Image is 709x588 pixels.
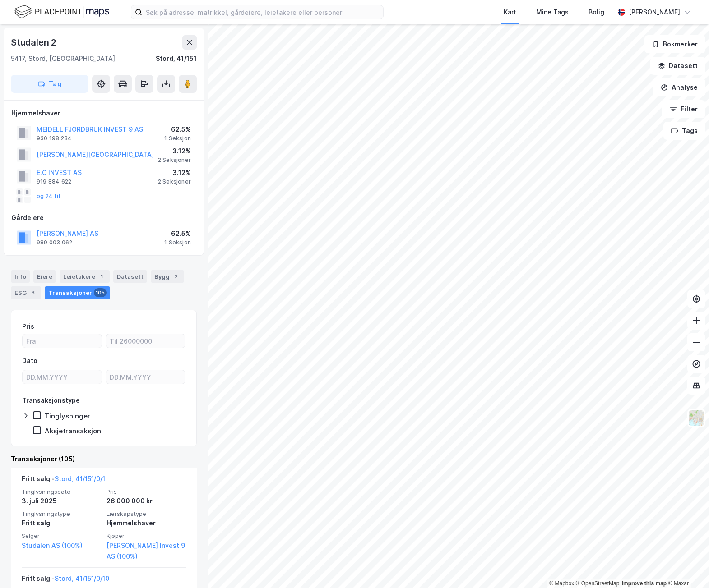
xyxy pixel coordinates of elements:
[536,7,569,18] div: Mine Tags
[11,270,30,283] div: Info
[22,395,80,406] div: Transaksjonstype
[106,334,185,348] input: Til 26000000
[158,167,191,178] div: 3.12%
[622,580,667,587] a: Improve this map
[22,510,101,518] span: Tinglysningstype
[45,412,90,420] div: Tinglysninger
[664,545,709,588] div: Kontrollprogram for chat
[504,7,516,18] div: Kart
[589,7,604,18] div: Bolig
[662,100,705,118] button: Filter
[37,178,71,185] div: 919 884 622
[644,35,705,53] button: Bokmerker
[28,288,37,297] div: 3
[164,239,191,246] div: 1 Seksjon
[549,580,574,587] a: Mapbox
[158,178,191,185] div: 2 Seksjoner
[45,286,110,299] div: Transaksjoner
[22,518,101,528] div: Fritt salg
[107,518,186,528] div: Hjemmelshaver
[107,488,186,496] span: Pris
[113,270,147,283] div: Datasett
[14,4,109,20] img: logo.f888ab2527a4732fd821a326f86c7f29.svg
[60,270,110,283] div: Leietakere
[158,156,191,164] div: 2 Seksjoner
[22,532,101,540] span: Selger
[11,53,115,64] div: 5417, Stord, [GEOGRAPHIC_DATA]
[664,545,709,588] iframe: Chat Widget
[22,573,109,588] div: Fritt salg -
[164,135,191,142] div: 1 Seksjon
[107,532,186,540] span: Kjøper
[663,122,705,140] button: Tags
[11,212,196,223] div: Gårdeiere
[142,5,383,19] input: Søk på adresse, matrikkel, gårdeiere, leietakere eller personer
[11,454,197,464] div: Transaksjoner (105)
[55,475,105,482] a: Stord, 41/151/0/1
[164,228,191,239] div: 62.5%
[22,540,101,551] a: Studalen AS (100%)
[11,286,41,299] div: ESG
[688,409,705,427] img: Z
[23,370,102,384] input: DD.MM.YYYY
[107,510,186,518] span: Eierskapstype
[158,146,191,156] div: 3.12%
[33,270,56,283] div: Eiere
[23,334,102,348] input: Fra
[45,427,101,435] div: Aksjetransaksjon
[11,108,196,119] div: Hjemmelshaver
[22,496,101,506] div: 3. juli 2025
[97,272,106,281] div: 1
[107,496,186,506] div: 26 000 000 kr
[171,272,181,281] div: 2
[151,270,184,283] div: Bygg
[22,355,37,366] div: Dato
[11,35,58,50] div: Studalen 2
[37,239,72,246] div: 989 003 062
[37,135,72,142] div: 930 198 234
[107,540,186,562] a: [PERSON_NAME] Invest 9 AS (100%)
[106,370,185,384] input: DD.MM.YYYY
[55,574,109,582] a: Stord, 41/151/0/10
[629,7,680,18] div: [PERSON_NAME]
[11,75,88,93] button: Tag
[156,53,197,64] div: Stord, 41/151
[22,321,34,332] div: Pris
[22,473,105,488] div: Fritt salg -
[576,580,620,587] a: OpenStreetMap
[650,57,705,75] button: Datasett
[653,78,705,96] button: Analyse
[164,124,191,135] div: 62.5%
[94,288,107,297] div: 105
[22,488,101,496] span: Tinglysningsdato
